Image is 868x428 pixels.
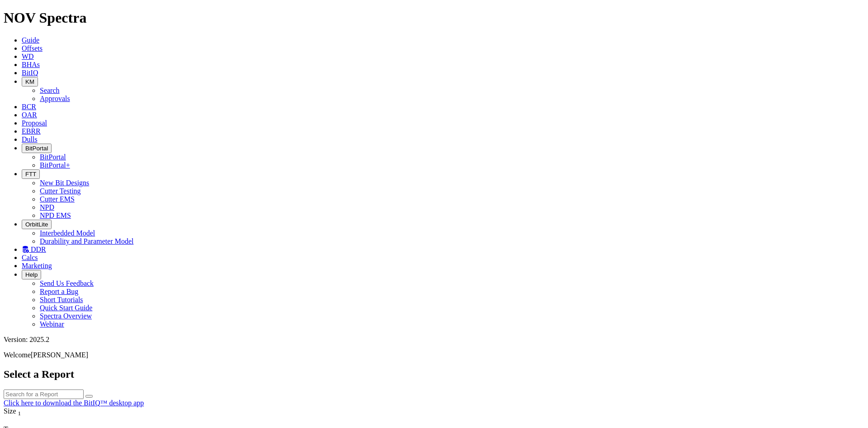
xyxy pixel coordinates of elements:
span: KM [25,78,34,85]
button: FTT [22,169,40,179]
a: Approvals [40,95,70,102]
a: Cutter Testing [40,187,81,195]
a: Quick Start Guide [40,304,92,312]
span: BitPortal [25,145,48,152]
a: Interbedded Model [40,229,95,237]
a: BHAs [22,61,40,68]
a: Short Tutorials [40,296,83,303]
a: BitPortal+ [40,161,70,169]
a: Offsets [22,44,42,52]
a: Click here to download the BitIQ™ desktop app [4,399,144,407]
input: Search for a Report [4,390,84,399]
a: Webinar [40,320,64,328]
a: Dulls [22,135,38,143]
div: Version: 2025.2 [4,336,864,344]
a: Marketing [22,262,52,269]
a: WD [22,53,34,60]
a: OAR [22,111,37,119]
div: Size Sort None [4,407,87,417]
span: FTT [25,171,36,178]
span: Help [25,271,38,278]
a: BitPortal [40,153,66,161]
div: Column Menu [4,417,87,425]
a: Guide [22,36,39,44]
a: BitIQ [22,69,38,77]
a: NPD EMS [40,212,71,219]
a: Search [40,87,60,94]
a: Report a Bug [40,288,78,295]
span: DDR [31,245,46,253]
a: Proposal [22,119,47,127]
h2: Select a Report [4,368,864,380]
button: Help [22,270,41,279]
span: OrbitLite [25,221,48,228]
a: Cutter EMS [40,195,75,203]
a: Send Us Feedback [40,279,94,287]
button: KM [22,77,38,87]
h1: NOV Spectra [4,10,864,26]
span: [PERSON_NAME] [31,351,88,359]
span: Size [4,407,16,415]
a: Calcs [22,254,38,261]
a: NPD [40,203,54,211]
a: Spectra Overview [40,312,92,320]
a: DDR [22,245,46,253]
div: Sort None [4,407,87,425]
button: OrbitLite [22,220,52,229]
a: Durability and Parameter Model [40,237,134,245]
span: Sort None [18,407,21,415]
a: New Bit Designs [40,179,89,187]
a: BCR [22,103,36,111]
button: BitPortal [22,144,52,153]
sub: 1 [18,410,21,417]
a: EBRR [22,127,41,135]
p: Welcome [4,351,864,359]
